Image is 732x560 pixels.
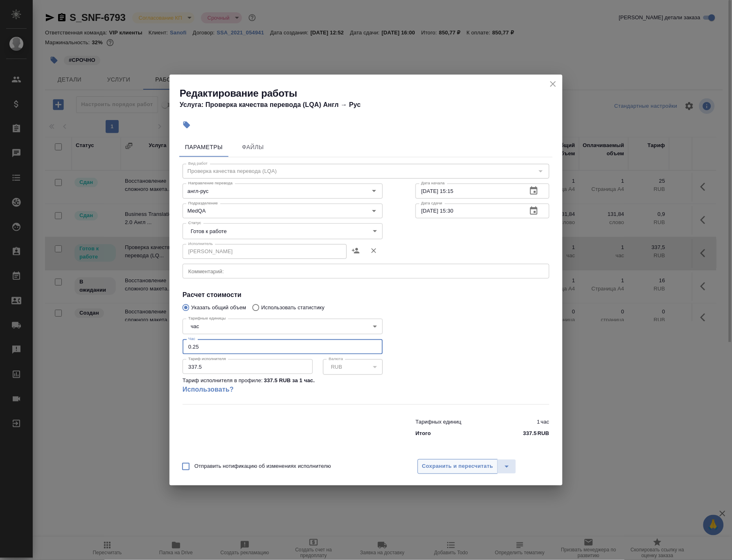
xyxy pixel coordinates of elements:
p: 337.5 RUB за 1 час . [264,376,315,385]
p: час [541,418,549,426]
h4: Услуга: Проверка качества перевода (LQA) Англ → Рус [180,100,563,110]
span: Параметры [184,142,224,152]
button: RUB [329,363,345,370]
button: Open [368,205,380,217]
p: 337.5 [523,429,537,438]
button: Добавить тэг [178,116,196,134]
button: Open [368,185,380,197]
p: 1 [537,418,540,426]
div: Готов к работе [183,223,383,239]
p: Тарифных единиц [416,418,461,426]
button: Готов к работе [188,228,229,235]
button: Сохранить и пересчитать [418,459,498,474]
h2: Редактирование работы [180,87,563,100]
button: close [547,78,559,90]
div: split button [418,459,516,474]
div: час [183,319,383,334]
span: Сохранить и пересчитать [422,462,493,472]
span: Файлы [233,142,273,152]
div: RUB [323,359,383,375]
h4: Расчет стоимости [183,290,549,300]
p: Тариф исполнителя в профиле: [183,376,263,385]
span: Отправить нотификацию об изменениях исполнителю [194,463,331,471]
a: Использовать? [183,385,383,394]
p: Итого [416,429,431,438]
button: Удалить [365,241,383,261]
p: RUB [538,429,549,438]
button: Назначить [347,241,365,261]
button: час [188,323,202,330]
